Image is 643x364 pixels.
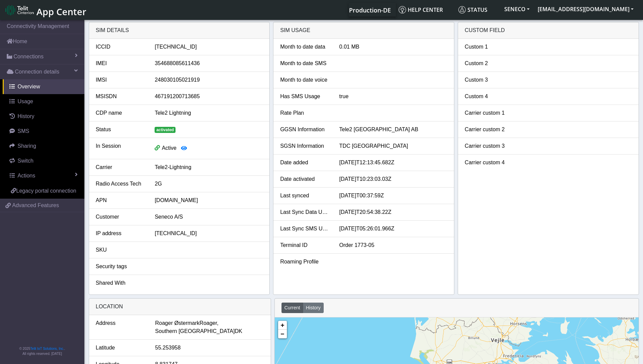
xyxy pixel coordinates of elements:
[458,6,487,13] span: Status
[91,344,150,352] div: Latitude
[334,159,452,167] div: [DATE]T12:13:45.682Z
[91,125,150,134] div: Status
[3,79,84,94] a: Overview
[3,139,84,153] a: Sharing
[275,175,334,183] div: Date activated
[91,196,150,204] div: APN
[275,208,334,216] div: Last Sync Data Usage
[89,22,270,39] div: SIM details
[460,159,519,167] div: Carrier custom 4
[275,142,334,150] div: SGSN Information
[275,125,334,134] div: GGSN Information
[3,168,84,183] a: Actions
[18,143,36,149] span: Sharing
[460,125,519,134] div: Carrier custom 2
[91,163,150,171] div: Carrier
[150,180,268,188] div: 2G
[460,76,519,84] div: Custom 3
[3,94,84,109] a: Usage
[458,22,639,39] div: Custom field
[14,53,44,61] span: Connections
[91,180,150,188] div: Radio Access Tech
[177,142,191,155] button: View session details
[334,92,452,101] div: true
[460,43,519,51] div: Custom 1
[460,142,519,150] div: Carrier custom 3
[91,246,150,254] div: SKU
[91,279,150,287] div: Shared With
[456,3,500,17] a: Status
[199,319,218,327] span: Roager,
[334,43,452,51] div: 0.01 MB
[18,99,33,104] span: Usage
[334,225,452,233] div: [DATE]T05:26:01.966Z
[399,6,443,13] span: Help center
[91,76,150,84] div: IMSI
[396,3,456,17] a: Help center
[150,344,269,352] div: 55.253958
[275,192,334,200] div: Last synced
[278,330,287,338] a: Zoom out
[155,127,176,133] span: activated
[273,22,454,39] div: SIM usage
[91,109,150,117] div: CDP name
[235,327,242,335] span: DK
[334,142,452,150] div: TDC [GEOGRAPHIC_DATA]
[275,76,334,84] div: Month to date voice
[399,6,406,13] img: knowledge.svg
[460,59,519,67] div: Custom 2
[334,241,452,249] div: Order 1773-05
[18,84,40,89] span: Overview
[150,213,268,221] div: Seneco A/S
[275,159,334,167] div: Date added
[155,327,235,335] span: Southern [GEOGRAPHIC_DATA]
[275,59,334,67] div: Month to date SMS
[30,347,64,351] a: Telit IoT Solutions, Inc.
[150,229,268,237] div: [TECHNICAL_ID]
[5,3,85,17] a: App Center
[16,188,76,194] span: Legacy portal connection
[155,319,200,327] span: Roager Østermark
[275,258,334,266] div: Roaming Profile
[334,192,452,200] div: [DATE]T00:37:59Z
[91,213,150,221] div: Customer
[91,229,150,237] div: IP address
[349,3,391,17] a: Your current platform instance
[275,43,334,51] div: Month to date data
[3,153,84,168] a: Switch
[500,3,534,15] button: SENECO
[18,113,34,119] span: History
[91,142,150,155] div: In Session
[150,76,268,84] div: 248030105021919
[91,43,150,51] div: ICCID
[282,303,303,313] button: Current
[36,5,86,18] span: App Center
[18,158,33,164] span: Switch
[150,163,268,171] div: Tele2-Lightning
[278,321,287,330] a: Zoom in
[91,262,150,271] div: Security tags
[150,59,268,67] div: 354688085611436
[91,92,150,101] div: MSISDN
[275,109,334,117] div: Rate Plan
[89,299,271,315] div: LOCATION
[458,6,466,13] img: status.svg
[150,196,268,204] div: [DOMAIN_NAME]
[460,92,519,101] div: Custom 4
[5,5,34,16] img: logo-telit-cinterion-gw-new.png
[12,201,59,209] span: Advanced Features
[91,59,150,67] div: IMEI
[460,109,519,117] div: Carrier custom 1
[349,6,391,14] span: Production-DE
[91,319,150,335] div: Address
[275,241,334,249] div: Terminal ID
[3,124,84,139] a: SMS
[150,109,268,117] div: Tele2 Lightning
[334,208,452,216] div: [DATE]T20:54:38.22Z
[18,173,35,178] span: Actions
[275,225,334,233] div: Last Sync SMS Usage
[334,175,452,183] div: [DATE]T10:23:03.03Z
[334,125,452,134] div: Tele2 [GEOGRAPHIC_DATA] AB
[162,145,177,151] span: Active
[150,92,268,101] div: 467191200713685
